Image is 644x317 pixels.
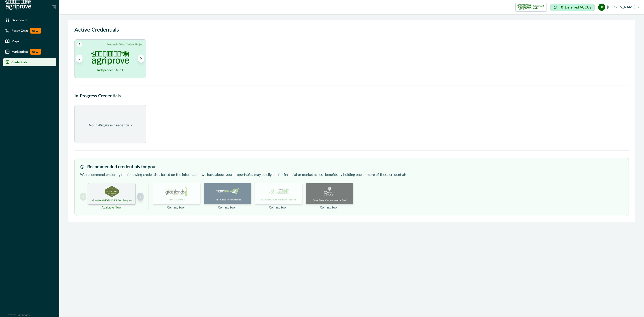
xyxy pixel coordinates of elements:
[533,5,545,9] p: Independent Audit
[261,198,297,202] p: JBS Great Southern (Farm Assured)
[11,39,19,43] p: Maps
[87,164,155,170] h3: Recommended credentials for you
[565,6,591,9] p: Deferred ACCUs
[3,37,56,45] a: Maps
[30,28,41,34] p: NEW!
[91,51,129,65] img: PROJECT_AUDIT certification logo
[320,205,339,210] p: Coming Soon!
[76,55,83,63] button: Previous project
[214,198,241,202] p: TFI - Angus Pure Grassfed
[169,198,184,202] p: Teys Grasslands
[6,314,30,316] a: Terms & Conditions
[517,4,532,11] img: certification logo
[3,47,56,56] a: MarketplaceNEW!
[167,205,186,210] p: Coming Soon!
[320,186,339,197] img: COLES_FINEST certification logo
[11,50,28,53] p: Marketplace
[598,2,640,13] button: dylan cronje[PERSON_NAME]
[561,6,563,9] p: 0
[137,193,144,201] button: Next project
[107,43,144,47] p: Mountain View Carbon Project
[11,29,28,32] p: Ready Graze
[97,68,123,70] h2: Independent Audit
[218,205,237,210] p: Coming Soon!
[80,172,623,177] p: We recommend exploring the following credentials based on the information we have about your prop...
[3,16,56,24] a: Dashboard
[216,186,239,196] img: TFI_ANGUS_PURE_GRASSFED certification logo
[77,42,82,47] span: 1
[30,49,41,55] p: NEW!
[138,55,144,63] button: Next project
[11,60,27,64] p: Credentials
[105,186,119,197] img: GREENHAM_NEVER_EVER certification logo
[80,193,86,201] button: Previous project
[313,199,347,202] p: Coles Finest Carbon Neutral Beef
[89,123,132,128] p: No In-Progress Credentials
[515,3,547,12] button: certification logoIndependent Audit
[102,205,122,210] p: Available Now!
[622,296,644,317] iframe: Chat Widget
[269,205,288,210] p: Coming Soon!
[92,199,131,202] p: Greenham NEVER EVER Beef Program
[11,18,27,22] p: Dashboard
[74,93,629,99] h2: In-Progress Credentials
[3,26,56,35] a: Ready GrazeNEW!
[267,186,290,196] img: JBS_GREAT_SOUTHERN certification logo
[3,58,56,66] a: Credentials
[74,26,629,34] h2: Active Credentials
[165,186,188,196] img: TEYS_GRASSLANDS certification logo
